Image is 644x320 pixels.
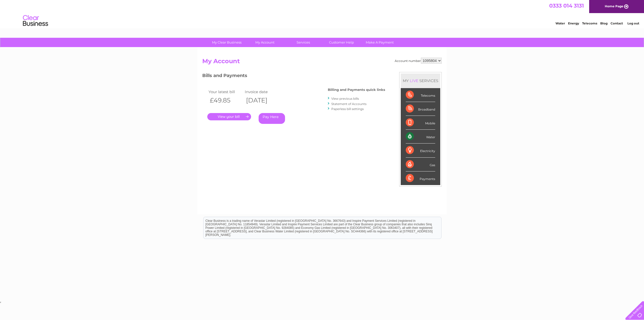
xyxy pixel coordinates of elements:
[406,88,435,102] div: Telecoms
[600,21,608,25] a: Blog
[406,116,435,130] div: Mobile
[204,3,441,24] div: Clear Business is a trading name of Verastar Limited (registered in [GEOGRAPHIC_DATA] No. 3667643...
[328,88,385,92] h4: Billing and Payments quick links
[549,3,584,9] a: 0333 014 3131
[207,95,244,105] th: £49.85
[331,97,359,100] a: View previous bills
[401,74,440,88] div: MY SERVICES
[244,38,286,47] a: My Account
[207,88,244,95] td: Your latest bill
[331,102,367,106] a: Statement of Accounts
[23,13,48,28] img: logo.png
[611,21,623,25] a: Contact
[259,113,285,124] a: Pay Here
[568,21,579,25] a: Energy
[627,21,639,25] a: Log out
[202,58,442,67] h2: My Account
[359,38,400,47] a: Make A Payment
[244,95,280,105] th: [DATE]
[406,171,435,185] div: Payments
[555,21,565,25] a: Water
[321,38,362,47] a: Customer Help
[395,58,442,64] div: Account number
[406,144,435,157] div: Electricity
[331,107,364,111] a: Paperless bill settings
[406,102,435,116] div: Broadband
[406,130,435,144] div: Water
[283,38,324,47] a: Services
[409,78,419,83] div: LIVE
[244,88,280,95] td: Invoice date
[207,113,251,120] a: .
[582,21,597,25] a: Telecoms
[202,72,385,81] h3: Bills and Payments
[406,158,435,171] div: Gas
[206,38,248,47] a: My Clear Business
